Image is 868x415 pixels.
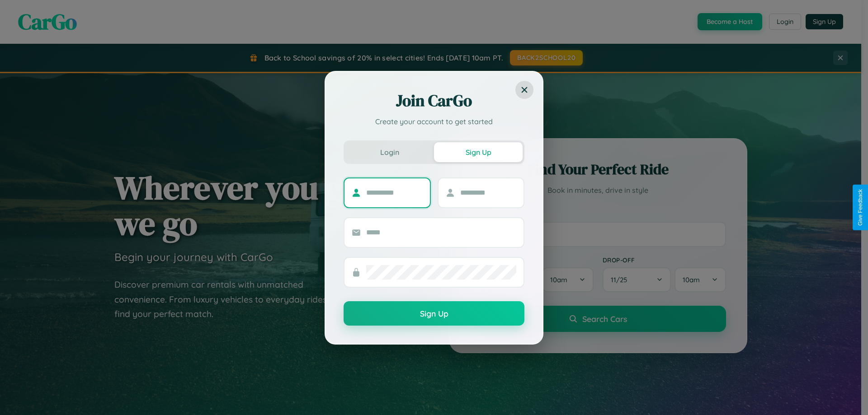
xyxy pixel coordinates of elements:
[344,116,524,127] p: Create your account to get started
[857,189,863,226] div: Give Feedback
[344,301,524,326] button: Sign Up
[434,142,523,162] button: Sign Up
[345,142,434,162] button: Login
[344,90,524,112] h2: Join CarGo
